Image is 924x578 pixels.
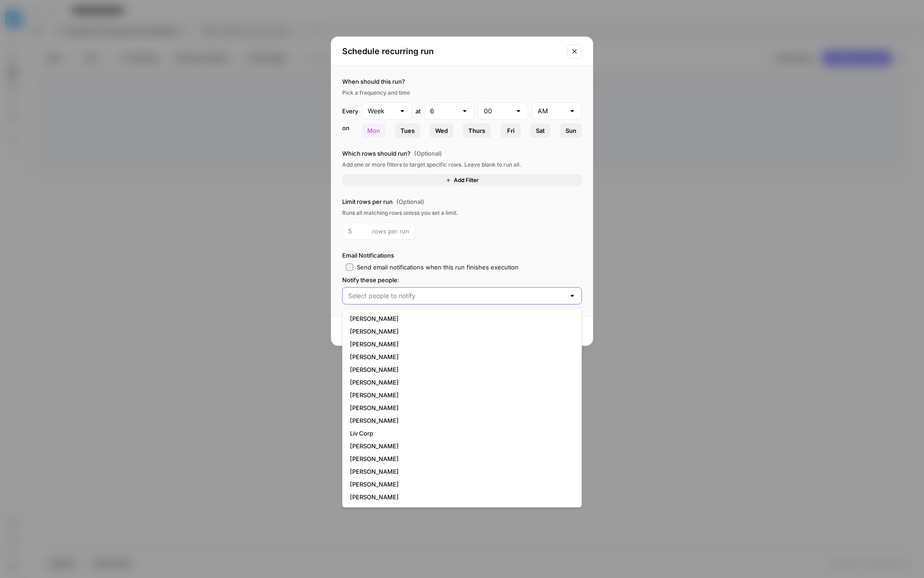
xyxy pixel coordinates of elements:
[342,275,582,284] label: Notify these people:
[468,126,485,135] span: Thurs
[350,314,570,323] span: [PERSON_NAME]
[416,106,421,116] div: at
[348,227,369,236] input: 5
[560,123,582,138] button: Sun
[567,44,582,59] button: Close modal
[350,352,570,361] span: [PERSON_NAME]
[454,176,479,184] span: Add Filter
[350,441,570,451] span: [PERSON_NAME]
[342,251,582,260] label: Email Notifications
[342,77,582,86] label: When should this run?
[357,263,518,272] div: Send email notifications when this run finishes execution
[396,197,424,206] span: (Optional)
[414,149,442,158] span: (Optional)
[350,416,570,425] span: [PERSON_NAME]
[501,123,521,138] button: Fri
[350,378,570,387] span: [PERSON_NAME]
[342,149,582,158] label: Which rows should run?
[430,123,453,138] button: Wed
[350,492,570,502] span: [PERSON_NAME]
[350,340,570,349] span: [PERSON_NAME]
[350,390,570,400] span: [PERSON_NAME]
[350,327,570,336] span: [PERSON_NAME]
[348,291,565,300] input: Select people to notify
[435,126,448,135] span: Wed
[362,123,385,138] button: Mon
[395,123,420,138] button: Tues
[368,106,395,116] input: Week
[350,403,570,412] span: [PERSON_NAME]
[350,480,570,489] span: [PERSON_NAME]
[350,429,570,438] span: Liv Corp
[342,209,582,217] div: Runs all matching rows unless you set a limit.
[342,197,582,206] label: Limit rows per run
[400,126,415,135] span: Tues
[530,123,550,138] button: Sat
[350,365,570,374] span: [PERSON_NAME]
[367,126,380,135] span: Mon
[346,264,353,271] input: Send email notifications when this run finishes execution
[536,126,545,135] span: Sat
[342,161,582,169] div: Add one or more filters to target specific rows. Leave blank to run all.
[372,227,409,236] span: rows per run
[430,106,457,116] input: 6
[342,89,582,97] div: Pick a frequency and time
[463,123,491,138] button: Thurs
[342,123,358,138] div: on
[484,106,511,116] input: 00
[538,106,565,116] input: AM
[342,45,562,58] h2: Schedule recurring run
[350,467,570,476] span: [PERSON_NAME]
[507,126,514,135] span: Fri
[342,106,358,116] div: Every
[565,126,576,135] span: Sun
[342,174,582,186] button: Add Filter
[350,454,570,463] span: [PERSON_NAME]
